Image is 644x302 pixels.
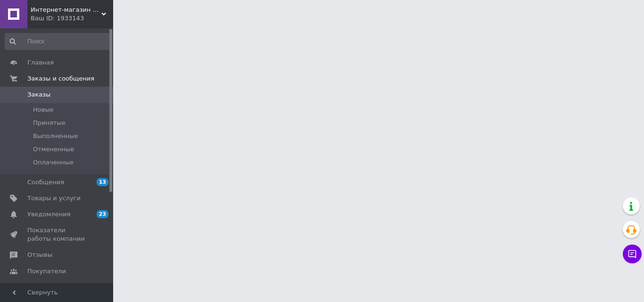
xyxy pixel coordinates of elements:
span: Принятые [33,119,66,127]
span: Заказы [27,90,50,99]
span: Главная [27,58,54,67]
span: Сообщения [27,178,64,187]
span: Покупатели [27,267,66,276]
span: Новые [33,106,54,114]
span: 13 [97,178,108,186]
span: Выполненные [33,132,78,140]
span: Интернет-магазин Kidi-land [31,6,101,14]
span: Уведомления [27,210,70,219]
span: Товары и услуги [27,194,81,203]
span: 23 [97,210,108,218]
div: Ваш ID: 1933143 [31,14,113,23]
input: Поиск [5,33,111,50]
span: Отмененные [33,145,74,154]
span: Оплаченные [33,158,74,167]
span: Заказы и сообщения [27,74,94,83]
button: Чат с покупателем [623,245,642,263]
span: Отзывы [27,251,52,259]
span: Показатели работы компании [27,226,87,243]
